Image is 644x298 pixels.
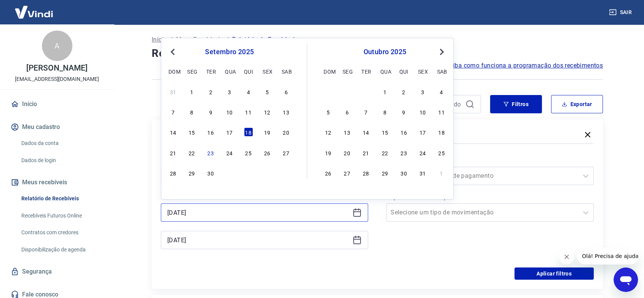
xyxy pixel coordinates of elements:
div: Choose sábado, 6 de setembro de 2025 [282,87,291,96]
div: Choose quarta-feira, 15 de outubro de 2025 [380,127,389,137]
button: Exportar [551,95,603,113]
p: Início [152,35,167,44]
iframe: Mensagem da empresa [577,248,638,264]
button: Meu cadastro [9,119,105,135]
label: Forma de Pagamento [388,156,592,165]
div: Choose sábado, 4 de outubro de 2025 [282,168,291,177]
div: Choose quinta-feira, 25 de setembro de 2025 [244,148,253,157]
input: Data final [167,234,349,246]
div: Choose domingo, 5 de outubro de 2025 [324,107,333,116]
div: Choose quinta-feira, 23 de outubro de 2025 [399,148,408,157]
span: Olá! Precisa de ajuda? [5,5,64,11]
div: Choose sábado, 13 de setembro de 2025 [282,107,291,116]
a: Meus Recebíveis [176,35,223,44]
div: sab [282,67,291,76]
div: Choose quinta-feira, 30 de outubro de 2025 [399,168,408,177]
div: Choose segunda-feira, 15 de setembro de 2025 [187,127,196,137]
div: seg [343,67,352,76]
input: Data inicial [167,207,349,218]
a: Segurança [9,263,105,280]
div: Choose sexta-feira, 17 de outubro de 2025 [418,127,427,137]
div: Choose sexta-feira, 26 de setembro de 2025 [263,148,272,157]
label: Tipo de Movimentação [388,193,592,202]
div: Choose quinta-feira, 16 de outubro de 2025 [399,127,408,137]
div: Choose sábado, 18 de outubro de 2025 [437,127,446,137]
div: Choose domingo, 31 de agosto de 2025 [168,87,178,96]
div: Choose segunda-feira, 27 de outubro de 2025 [343,168,352,177]
div: Choose sábado, 25 de outubro de 2025 [437,148,446,157]
div: Choose terça-feira, 16 de setembro de 2025 [206,127,215,137]
button: Next Month [437,47,446,56]
button: Filtros [490,95,542,113]
button: Aplicar filtros [514,267,594,280]
div: Choose segunda-feira, 20 de outubro de 2025 [343,148,352,157]
div: Choose terça-feira, 30 de setembro de 2025 [361,87,370,96]
div: Choose quarta-feira, 3 de setembro de 2025 [225,87,234,96]
div: Choose quarta-feira, 24 de setembro de 2025 [225,148,234,157]
div: Choose sábado, 27 de setembro de 2025 [282,148,291,157]
img: Vindi [9,0,59,24]
a: Dados de login [18,153,105,168]
div: Choose quarta-feira, 8 de outubro de 2025 [380,107,389,116]
div: Choose terça-feira, 23 de setembro de 2025 [206,148,215,157]
a: Disponibilização de agenda [18,242,105,258]
div: Choose sábado, 1 de novembro de 2025 [437,168,446,177]
div: Choose sexta-feira, 10 de outubro de 2025 [418,107,427,116]
p: [PERSON_NAME] [26,64,87,72]
div: sex [418,67,427,76]
div: Choose sábado, 4 de outubro de 2025 [437,87,446,96]
div: Choose terça-feira, 9 de setembro de 2025 [206,107,215,116]
a: Recebíveis Futuros Online [18,208,105,224]
a: Início [9,96,105,113]
div: Choose terça-feira, 7 de outubro de 2025 [361,107,370,116]
div: Choose sábado, 20 de setembro de 2025 [282,127,291,137]
a: Contratos com credores [18,225,105,240]
div: Choose sexta-feira, 19 de setembro de 2025 [263,127,272,137]
div: Choose terça-feira, 21 de outubro de 2025 [361,148,370,157]
a: Dados da conta [18,135,105,151]
div: ter [206,67,215,76]
button: Previous Month [168,47,177,56]
p: [EMAIL_ADDRESS][DOMAIN_NAME] [15,75,99,83]
p: / [170,35,173,44]
div: Choose sexta-feira, 5 de setembro de 2025 [263,87,272,96]
div: Choose segunda-feira, 29 de setembro de 2025 [187,168,196,177]
div: Choose domingo, 21 de setembro de 2025 [168,148,178,157]
iframe: Fechar mensagem [559,249,574,264]
div: Choose quarta-feira, 1 de outubro de 2025 [380,87,389,96]
div: Choose terça-feira, 2 de setembro de 2025 [206,87,215,96]
h4: Relatório de Recebíveis [152,46,603,61]
div: Choose quarta-feira, 22 de outubro de 2025 [380,148,389,157]
div: Choose domingo, 28 de setembro de 2025 [168,168,178,177]
div: Choose quinta-feira, 9 de outubro de 2025 [399,107,408,116]
div: Choose domingo, 7 de setembro de 2025 [168,107,178,116]
div: seg [187,67,196,76]
div: Choose quarta-feira, 1 de outubro de 2025 [225,168,234,177]
div: Choose segunda-feira, 13 de outubro de 2025 [343,127,352,137]
div: Choose sexta-feira, 3 de outubro de 2025 [418,87,427,96]
div: Choose segunda-feira, 6 de outubro de 2025 [343,107,352,116]
iframe: Botão para abrir a janela de mensagens [614,267,638,292]
div: qui [399,67,408,76]
div: Choose quinta-feira, 18 de setembro de 2025 [244,127,253,137]
div: ter [361,67,370,76]
div: A [42,31,72,61]
div: sex [263,67,272,76]
div: Choose sexta-feira, 31 de outubro de 2025 [418,168,427,177]
div: qua [225,67,234,76]
div: qua [380,67,389,76]
div: Choose quinta-feira, 11 de setembro de 2025 [244,107,253,116]
div: Choose quarta-feira, 10 de setembro de 2025 [225,107,234,116]
div: Choose domingo, 12 de outubro de 2025 [324,127,333,137]
div: Choose domingo, 28 de setembro de 2025 [324,87,333,96]
a: Saiba como funciona a programação dos recebimentos [445,61,603,70]
div: qui [244,67,253,76]
p: Relatório de Recebíveis [232,35,298,44]
div: month 2025-10 [322,86,447,178]
div: Choose quinta-feira, 4 de setembro de 2025 [244,87,253,96]
div: Choose segunda-feira, 8 de setembro de 2025 [187,107,196,116]
div: Choose terça-feira, 30 de setembro de 2025 [206,168,215,177]
button: Meus recebíveis [9,174,105,191]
